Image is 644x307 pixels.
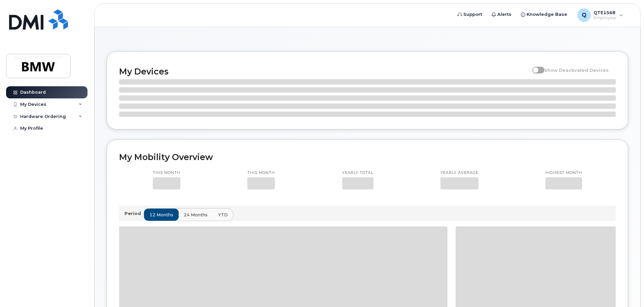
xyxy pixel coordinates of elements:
p: This month [247,170,275,176]
span: YTD [218,212,228,218]
h2: My Mobility Overview [119,152,616,162]
h2: My Devices [119,66,529,76]
p: Yearly total [342,170,373,176]
span: Show Deactivated Devices [544,67,609,73]
p: This month [153,170,180,176]
span: 24 months [184,212,208,218]
p: Yearly average [440,170,478,176]
input: Show Deactivated Devices [532,64,538,69]
p: Period [124,210,144,217]
p: Highest month [545,170,582,176]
